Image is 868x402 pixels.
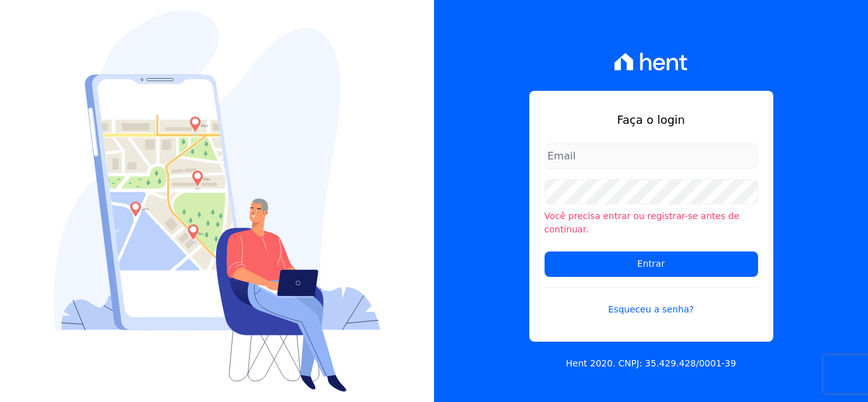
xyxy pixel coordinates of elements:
[545,210,758,236] li: Você precisa entrar ou registrar-se antes de continuar.
[545,287,758,316] a: Esqueceu a senha?
[566,357,736,370] p: Hent 2020. CNPJ: 35.429.428/0001-39
[545,251,758,277] input: Entrar
[54,10,381,392] img: Login
[545,144,758,169] input: Email
[545,111,758,128] h1: Faça o login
